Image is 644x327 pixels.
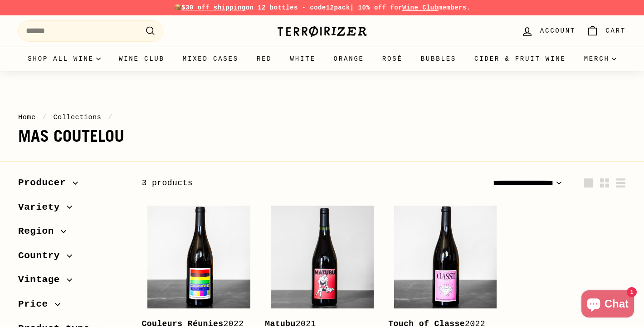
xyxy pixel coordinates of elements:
a: Mixed Cases [174,47,248,71]
div: 3 products [141,177,384,190]
button: Variety [18,197,127,222]
button: Country [18,246,127,270]
a: Collections [53,113,101,121]
span: Producer [18,175,73,191]
button: Price [18,294,127,319]
a: Orange [325,47,373,71]
a: Home [18,113,36,121]
a: Bubbles [412,47,465,71]
button: Region [18,221,127,246]
h1: Mas Coutelou [18,127,626,145]
a: Wine Club [110,47,174,71]
span: Variety [18,200,67,215]
button: Vintage [18,270,127,294]
a: Rosé [373,47,412,71]
nav: breadcrumbs [18,112,626,123]
inbox-online-store-chat: Shopify online store chat [579,290,637,320]
a: Cart [581,18,631,44]
span: $30 off shipping [181,4,246,11]
strong: 12pack [326,4,350,11]
a: Red [248,47,281,71]
span: / [40,113,49,121]
summary: Shop all wine [19,47,110,71]
summary: Merch [575,47,625,71]
span: Price [18,297,55,312]
a: White [281,47,325,71]
span: Cart [605,26,626,36]
span: Account [540,26,576,36]
span: / [106,113,115,121]
span: Country [18,248,67,264]
a: Account [516,18,581,44]
span: Region [18,224,61,239]
a: Wine Club [402,4,439,11]
span: Vintage [18,272,67,288]
p: 📦 on 12 bottles - code | 10% off for members. [18,3,626,13]
a: Cider & Fruit Wine [465,47,575,71]
button: Producer [18,173,127,197]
